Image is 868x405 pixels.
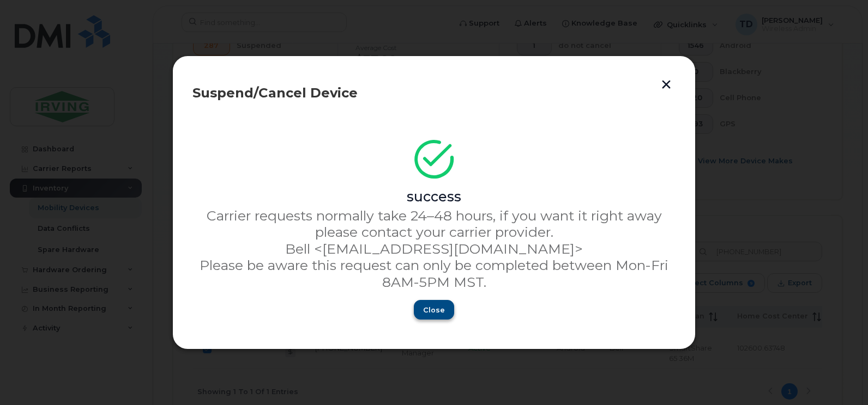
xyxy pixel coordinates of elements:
p: Please be aware this request can only be completed between Mon-Fri 8AM-5PM MST. [192,257,676,290]
p: Bell <[EMAIL_ADDRESS][DOMAIN_NAME]> [192,241,676,257]
div: success [192,188,676,205]
div: Suspend/Cancel Device [192,87,676,100]
p: Carrier requests normally take 24–48 hours, if you want it right away please contact your carrier... [192,207,676,241]
button: Close [414,300,454,320]
span: Close [423,305,445,315]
